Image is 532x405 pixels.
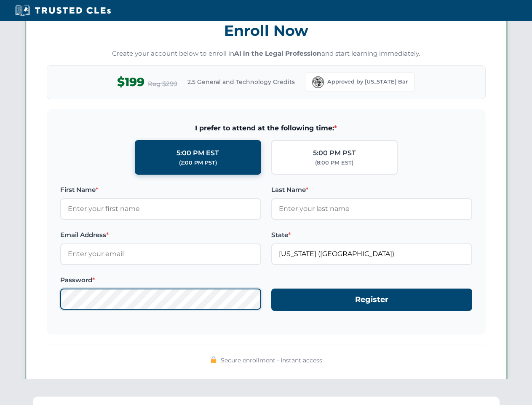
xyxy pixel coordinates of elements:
[13,4,113,17] img: Trusted CLEs
[60,230,261,240] label: Email Address
[60,185,261,195] label: First Name
[327,78,408,86] span: Approved by [US_STATE] Bar
[271,198,472,219] input: Enter your last name
[271,243,472,265] input: Florida (FL)
[47,49,486,59] p: Create your account below to enroll in and start learning immediately.
[271,185,472,195] label: Last Name
[271,230,472,240] label: State
[313,148,356,159] div: 5:00 PM PST
[117,73,144,92] span: $199
[187,77,295,86] span: 2.5 General and Technology Credits
[234,49,321,57] strong: AI in the Legal Profession
[179,159,217,167] div: (2:00 PM PST)
[60,123,472,134] span: I prefer to attend at the following time:
[148,79,177,89] span: Reg $299
[176,148,219,159] div: 5:00 PM EST
[312,76,324,88] img: Florida Bar
[271,289,472,311] button: Register
[221,356,322,365] span: Secure enrollment • Instant access
[60,198,261,219] input: Enter your first name
[315,159,353,167] div: (8:00 PM EST)
[60,275,261,285] label: Password
[60,243,261,265] input: Enter your email
[47,17,486,44] h3: Enroll Now
[210,356,217,363] img: 🔒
